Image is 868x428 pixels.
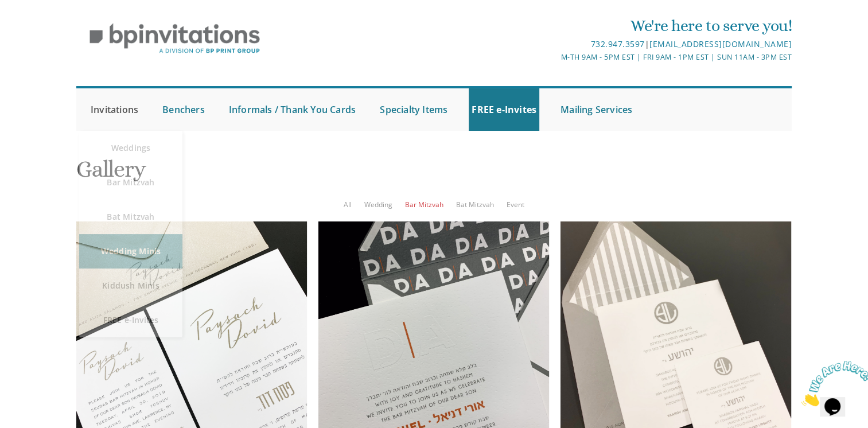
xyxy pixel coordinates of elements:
a: Informals / Thank You Cards [226,88,359,131]
iframe: chat widget [797,356,868,411]
a: Event [507,200,524,209]
a: Bar Mitzvah [405,200,443,209]
a: Benchers [159,88,208,131]
img: BP Invitation Loft [76,15,273,63]
a: Weddings [79,131,182,165]
div: M-Th 9am - 5pm EST | Fri 9am - 1pm EST | Sun 11am - 3pm EST [316,51,792,63]
img: Chat attention grabber [5,5,76,50]
h1: Gallery [76,157,792,190]
div: We're here to serve you! [316,14,792,37]
a: Invitations [88,88,141,131]
a: Wedding [364,200,392,209]
a: All [344,200,352,209]
a: [EMAIL_ADDRESS][DOMAIN_NAME] [649,38,792,49]
a: 732.947.3597 [590,38,644,49]
a: Bat Mitzvah [456,200,494,209]
div: | [316,37,792,51]
a: Bar Mitzvah [79,165,182,200]
a: FREE e-Invites [469,88,539,131]
a: Specialty Items [377,88,450,131]
a: FREE e-Invites [79,303,182,337]
a: Wedding Minis [79,234,182,269]
a: Bat Mitzvah [79,200,182,234]
a: Kiddush Minis [79,269,182,303]
a: Mailing Services [558,88,635,131]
